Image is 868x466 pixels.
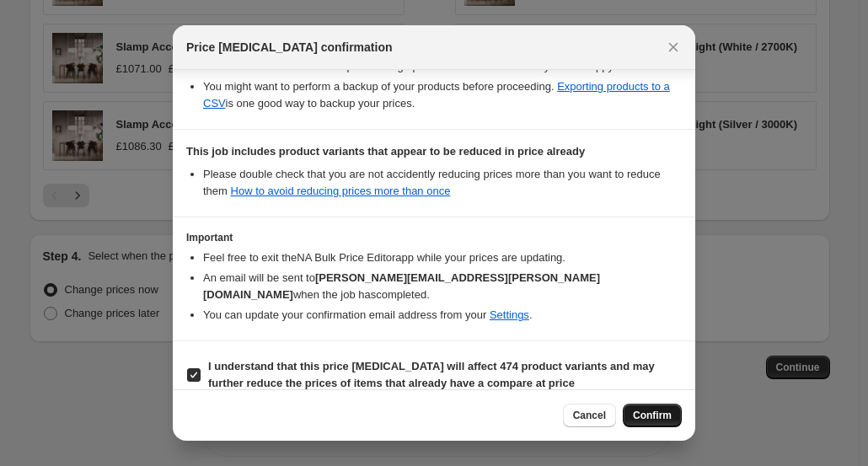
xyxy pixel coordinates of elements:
b: [PERSON_NAME][EMAIL_ADDRESS][PERSON_NAME][DOMAIN_NAME] [203,271,600,301]
a: Exporting products to a CSV [203,80,670,110]
button: Cancel [563,404,616,427]
a: Settings [490,308,529,321]
li: You can update your confirmation email address from your . [203,307,682,324]
a: How to avoid reducing prices more than once [231,185,451,197]
span: Confirm [633,409,672,422]
h3: Important [186,231,682,244]
li: You might want to perform a backup of your products before proceeding. is one good way to backup ... [203,78,682,112]
button: Confirm [623,404,682,427]
b: This job includes product variants that appear to be reduced in price already [186,145,585,158]
li: An email will be sent to when the job has completed . [203,270,682,303]
li: Feel free to exit the NA Bulk Price Editor app while your prices are updating. [203,249,682,266]
b: I understand that this price [MEDICAL_DATA] will affect 474 product variants and may further redu... [208,360,655,389]
span: Price [MEDICAL_DATA] confirmation [186,39,393,56]
span: Cancel [573,409,606,422]
button: Close [662,35,685,59]
li: Please double check that you are not accidently reducing prices more than you want to reduce them [203,166,682,200]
